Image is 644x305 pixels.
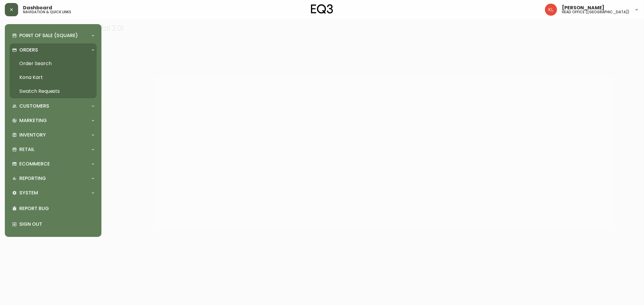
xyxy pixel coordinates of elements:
[19,117,47,124] p: Marketing
[10,84,97,98] a: Swatch Requests
[10,201,97,216] div: Report Bug
[23,10,71,14] h5: navigation & quick links
[19,175,46,182] p: Reporting
[10,157,97,171] div: Ecommerce
[311,4,333,14] img: logo
[10,114,97,127] div: Marketing
[10,71,97,84] a: Kona Kart
[562,10,630,14] h5: head office ([GEOGRAPHIC_DATA])
[10,143,97,156] div: Retail
[19,32,78,39] p: Point of Sale (Square)
[19,146,34,153] p: Retail
[19,47,38,53] p: Orders
[10,57,97,71] a: Order Search
[10,99,97,113] div: Customers
[562,5,604,10] span: [PERSON_NAME]
[545,4,557,16] img: 2c0c8aa7421344cf0398c7f872b772b5
[10,186,97,200] div: System
[19,205,94,212] p: Report Bug
[19,221,94,228] p: Sign Out
[10,172,97,185] div: Reporting
[23,5,52,10] span: Dashboard
[10,128,97,142] div: Inventory
[19,132,46,138] p: Inventory
[10,29,97,42] div: Point of Sale (Square)
[10,43,97,57] div: Orders
[19,103,49,109] p: Customers
[19,161,50,167] p: Ecommerce
[19,190,38,196] p: System
[10,216,97,232] div: Sign Out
